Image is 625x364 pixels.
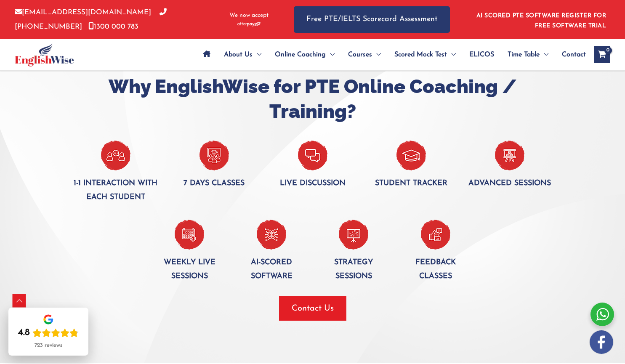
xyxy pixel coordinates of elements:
[467,177,553,191] p: Advanced sessions
[590,330,613,354] img: white-facebook.png
[257,220,286,250] img: _AI-Scored-Software
[388,40,463,69] a: Scored Mock TestMenu Toggle
[396,141,426,170] img: _student--Tracker
[562,40,586,69] span: Contact
[372,40,381,69] span: Menu Toggle
[594,46,610,63] a: View Shopping Cart, empty
[463,40,501,69] a: ELICOS
[421,220,450,250] img: Feadback-classes
[15,43,74,66] img: cropped-ew-logo
[368,177,454,191] p: Student tracker
[469,40,494,69] span: ELICOS
[555,40,586,69] a: Contact
[217,40,268,69] a: About UsMenu Toggle
[298,141,327,170] img: Live-discussion
[339,220,368,250] img: Streadgy-session
[101,141,130,170] img: One-to-one-inraction
[348,40,372,69] span: Courses
[341,40,388,69] a: CoursesMenu Toggle
[253,40,261,69] span: Menu Toggle
[237,22,261,27] img: Afterpay-Logo
[471,6,610,33] aside: Header Widget 1
[279,296,346,321] button: Contact Us
[196,40,586,69] nav: Site Navigation: Main Menu
[508,40,540,69] span: Time Table
[394,40,447,69] span: Scored Mock Test
[35,342,62,349] div: 723 reviews
[319,256,388,284] p: Strategy Sessions
[237,256,306,284] p: AI-Scored software
[73,74,553,124] h2: Why EnglishWise for PTE Online Coaching / Training?
[501,40,555,69] a: Time TableMenu Toggle
[88,23,138,30] a: 1300 000 783
[540,40,548,69] span: Menu Toggle
[294,6,450,33] a: Free PTE/IELTS Scorecard Assessment
[229,11,269,20] span: We now accept
[171,177,257,191] p: 7 days classes
[15,9,151,16] a: [EMAIL_ADDRESS][DOMAIN_NAME]
[18,327,30,339] div: 4.8
[476,13,606,29] a: AI SCORED PTE SOFTWARE REGISTER FOR FREE SOFTWARE TRIAL
[292,303,334,314] span: Contact Us
[401,256,471,284] p: Feedback classes
[15,9,167,30] a: [PHONE_NUMBER]
[270,177,356,191] p: Live discussion
[224,40,253,69] span: About Us
[175,220,204,250] img: Weekly-live-session
[447,40,456,69] span: Menu Toggle
[73,177,159,205] p: 1-1 interaction with each student
[18,327,79,339] div: Rating: 4.8 out of 5
[199,141,229,170] img: 7-days-clasess
[495,141,524,170] img: Advanced-session
[268,40,341,69] a: Online CoachingMenu Toggle
[326,40,335,69] span: Menu Toggle
[275,40,326,69] span: Online Coaching
[155,256,224,284] p: Weekly live sessions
